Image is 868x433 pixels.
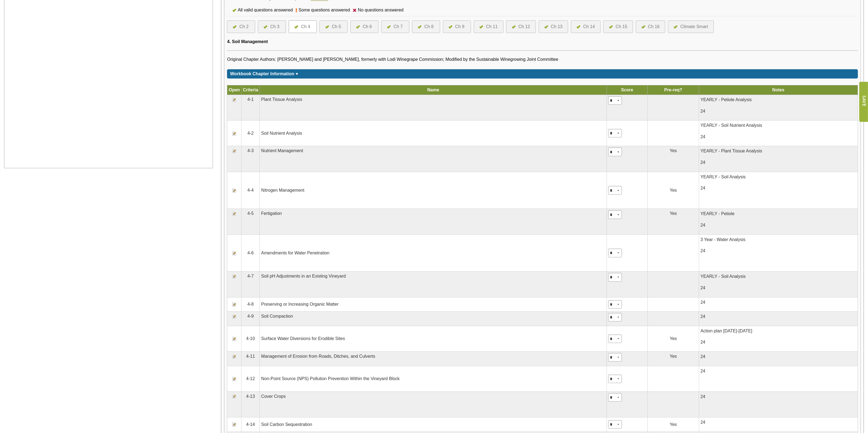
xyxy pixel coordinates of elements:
img: icon-all-questions-answered.png [387,25,391,29]
a: Ch 2 [233,23,249,30]
td: Non-Point Source (NPS) Pollution Prevention Within the Vineyard Block [260,366,607,392]
p: YEARLY - Soil Nutrient Analysis [700,122,856,129]
a: Ch 7 [387,23,404,30]
td: 4-14 [241,417,260,432]
th: Notes [699,85,858,95]
span: 4. Soil Management [227,39,268,44]
div: Ch 6 [363,23,372,30]
a: Ch 16 [642,23,660,30]
p: 24 [700,368,856,375]
div: Ch 5 [332,23,341,30]
img: icon-no-questions-answered.png [353,9,357,12]
td: 4-10 [241,326,260,351]
div: Ch 13 [551,23,563,30]
td: Soil Compaction [260,312,607,326]
div: Ch 9 [455,23,464,30]
img: icon-all-questions-answered.png [674,25,678,29]
div: Ch 2 [239,23,249,30]
td: Yes [648,172,699,209]
p: 24 [700,339,856,346]
p: 24 [700,159,856,166]
td: Preserving or Increasing Organic Matter [260,297,607,312]
p: 24 [700,247,856,254]
p: 24 [700,313,856,320]
td: Plant Tissue Analysis [260,95,607,121]
p: 3 Year - Water Analysis [700,236,856,243]
p: 24 [700,133,856,140]
th: Open [227,85,241,95]
td: Fertigation [260,209,607,234]
a: Ch 11 [479,23,498,30]
div: All valid questions answered [236,7,296,13]
div: Some questions answered [297,7,353,13]
a: Ch 9 [449,23,465,30]
img: icon-all-questions-answered.png [642,25,645,29]
p: 24 [700,108,856,115]
img: icon-all-questions-answered.png [325,25,329,29]
p: Action plan [DATE]-[DATE] [700,327,856,335]
td: 4-7 [241,272,260,297]
td: Yes [648,326,699,351]
img: icon-all-questions-answered.png [449,25,452,29]
img: icon-all-questions-answered.png [418,25,422,29]
img: icon-all-questions-answered.png [479,25,483,29]
a: Ch 12 [512,23,530,30]
p: YEARLY - Soil Analysis [700,273,856,280]
td: Amendments for Water Penetration [260,234,607,272]
td: 4-6 [241,234,260,272]
img: icon-all-questions-answered.png [609,25,613,29]
p: 24 [700,222,856,229]
td: Yes [648,351,699,366]
div: Ch 12 [518,23,530,30]
td: Soil Nutrient Analysis [260,121,607,146]
a: Ch 14 [577,23,595,30]
img: icon-all-questions-answered.png [544,25,548,29]
td: 4-5 [241,209,260,234]
td: 4-1 [241,95,260,121]
img: icon-all-questions-answered.png [356,25,360,29]
p: 24 [700,299,856,306]
a: Climate Smart [674,23,708,30]
td: Management of Erosion from Roads, Ditches, and Culverts [260,351,607,366]
td: Cover Crops [260,392,607,417]
a: Ch 8 [418,23,434,30]
div: No questions answered [357,7,406,13]
td: 4-11 [241,351,260,366]
div: Ch 4 [301,23,310,30]
td: 4-4 [241,172,260,209]
a: Ch 13 [544,23,563,30]
div: Ch 11 [486,23,498,30]
td: 4-2 [241,121,260,146]
div: Climate Smart [680,23,708,30]
a: Ch 6 [356,23,373,30]
p: YEARLY - Petiole [700,210,856,217]
td: 4-13 [241,392,260,417]
div: Click for more or less content [227,69,858,79]
td: Soil pH Adjustments in an Existing Vineyard [260,272,607,297]
div: Ch 15 [616,23,627,30]
img: icon-all-questions-answered.png [294,25,298,29]
div: Ch 8 [424,23,434,30]
td: 4-8 [241,297,260,312]
th: Score [607,85,648,95]
span: Workbook Chapter Information [230,71,294,76]
td: Yes [648,417,699,432]
td: 4-12 [241,366,260,392]
img: icon-some-questions-answered.png [296,8,297,13]
img: icon-all-questions-answered.png [233,25,237,29]
td: Nitrogen Management [260,172,607,209]
span: Original Chapter Authors: [PERSON_NAME] and [PERSON_NAME], formerly with Lodi Winegrape Commissio... [227,57,558,62]
img: icon-all-questions-answered.png [264,25,267,29]
input: Submit [859,82,868,122]
td: Surface Water Diversions for Erodible Sites [260,326,607,351]
div: Ch 3 [270,23,279,30]
img: icon-all-questions-answered.png [577,25,580,29]
div: Ch 16 [648,23,660,30]
p: YEARLY - Soil Analysis [700,173,856,181]
div: Ch 7 [393,23,403,30]
p: YEARLY - Petiole Analysis [700,96,856,103]
img: icon-all-questions-answered.png [232,9,236,12]
div: Ch 14 [583,23,595,30]
p: 24 [700,419,856,426]
p: YEARLY - Plant Tissue Analysis [700,148,856,155]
